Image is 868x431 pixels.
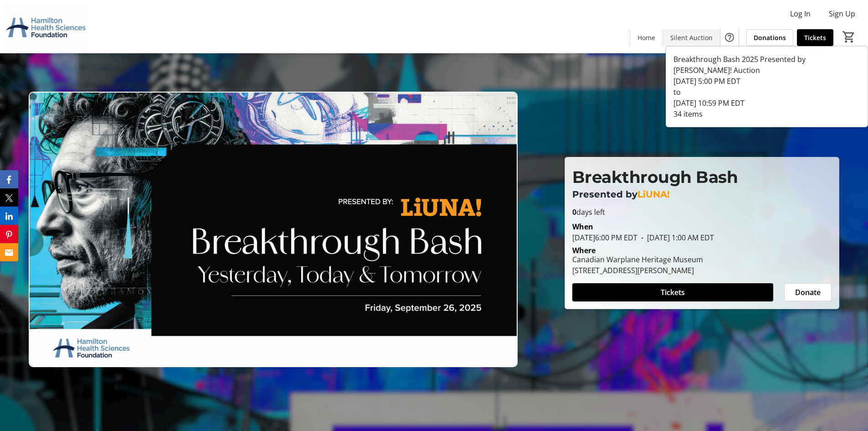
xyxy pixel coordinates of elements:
[630,29,663,46] a: Home
[841,29,857,45] button: Cart
[661,287,685,298] span: Tickets
[790,8,811,19] span: Log In
[29,92,518,367] img: Campaign CTA Media Photo
[637,233,647,243] span: -
[746,29,793,46] a: Donations
[673,76,860,87] div: [DATE] 5:00 PM EDT
[673,54,860,76] div: Breakthrough Bash 2025 Presented by [PERSON_NAME]! Auction
[784,283,832,301] button: Donate
[572,247,596,254] div: Where
[822,6,863,21] button: Sign Up
[637,189,670,200] span: LiUNA!
[572,207,576,217] span: 0
[572,165,832,189] p: Breakthrough Bash
[637,33,655,42] span: Home
[572,283,773,301] button: Tickets
[673,98,860,109] div: [DATE] 10:59 PM EDT
[720,28,739,47] button: Help
[673,109,860,119] div: 34 items
[572,233,637,243] span: [DATE] 6:00 PM EDT
[670,33,713,42] span: Silent Auction
[754,33,786,42] span: Donations
[673,87,860,98] div: to
[783,6,818,21] button: Log In
[572,254,703,265] div: Canadian Warplane Heritage Museum
[572,189,637,200] span: Presented by
[829,8,855,19] span: Sign Up
[637,233,714,243] span: [DATE] 1:00 AM EDT
[572,207,832,218] p: days left
[663,29,720,46] a: Silent Auction
[572,265,703,276] div: [STREET_ADDRESS][PERSON_NAME]
[572,221,593,232] div: When
[804,33,826,42] span: Tickets
[797,29,833,46] a: Tickets
[5,4,87,49] img: Hamilton Health Sciences Foundation's Logo
[795,287,821,298] span: Donate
